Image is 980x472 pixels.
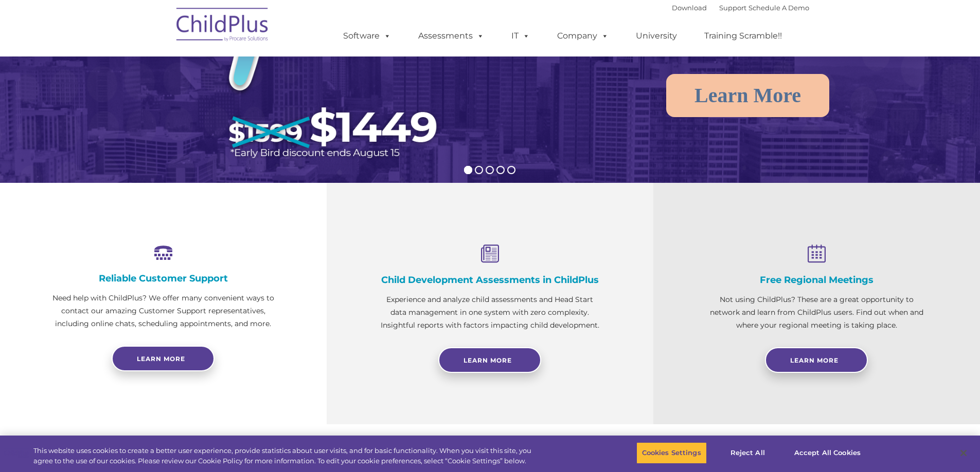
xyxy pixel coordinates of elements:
[171,1,274,52] img: ChildPlus by Procare Solutions
[408,26,494,46] a: Assessments
[672,4,707,12] a: Download
[378,293,602,332] p: Experience and analyze child assessments and Head Start data management in one system with zero c...
[716,442,780,464] button: Reject All
[51,292,275,330] p: Need help with ChildPlus? We offer many convenient ways to contact our amazing Customer Support r...
[952,442,975,464] button: Close
[765,347,868,373] a: Learn More
[33,446,539,466] div: This website uses cookies to create a better user experience, provide statistics about user visit...
[636,442,707,464] button: Cookies Settings
[705,274,929,286] h4: Free Regional Meetings
[626,26,687,46] a: University
[547,26,619,46] a: Company
[464,356,512,364] span: Learn More
[333,26,401,46] a: Software
[378,274,602,286] h4: Child Development Assessments in ChildPlus
[789,442,866,464] button: Accept All Cookies
[705,293,929,332] p: Not using ChildPlus? These are a great opportunity to network and learn from ChildPlus users. Fin...
[666,74,829,117] a: Learn More
[719,4,746,12] a: Support
[143,110,187,118] span: Phone number
[672,4,809,12] font: |
[438,347,541,373] a: Learn More
[749,4,809,12] a: Schedule A Demo
[137,355,185,363] span: Learn more
[694,26,792,46] a: Training Scramble!!
[143,68,174,75] span: Last name
[112,346,215,371] a: Learn more
[501,26,540,46] a: IT
[790,356,839,364] span: Learn More
[51,273,275,284] h4: Reliable Customer Support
